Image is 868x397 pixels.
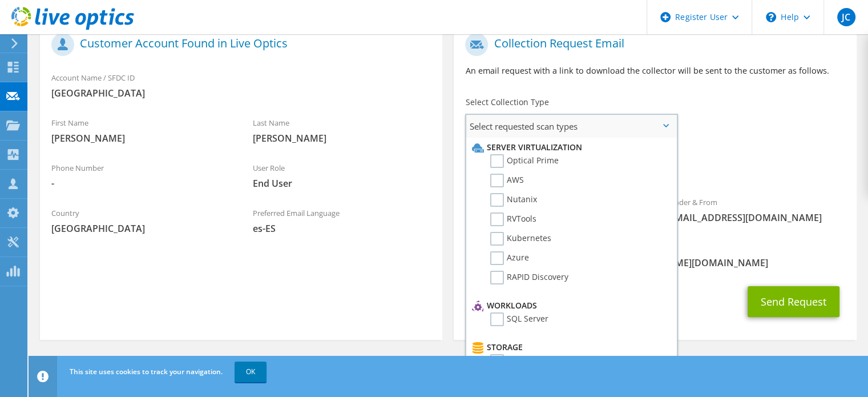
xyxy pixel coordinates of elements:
div: Country [40,201,241,240]
span: [PERSON_NAME] [253,132,431,145]
span: [EMAIL_ADDRESS][DOMAIN_NAME] [667,211,845,224]
span: JC [837,8,855,26]
h1: Collection Request Email [465,33,839,56]
label: Azure [490,251,529,265]
span: es-ES [253,222,431,235]
div: Requested Collections [454,142,856,185]
div: Phone Number [40,156,241,195]
span: - [51,177,230,190]
label: AWS [490,174,524,187]
li: Storage [469,340,671,354]
p: An email request with a link to download the collector will be sent to the customer as follows. [465,65,845,77]
div: First Name [40,111,241,150]
span: [GEOGRAPHIC_DATA] [51,222,230,235]
svg: \n [766,12,776,22]
div: Last Name [241,111,443,150]
label: CLARiiON/VNX [490,354,562,368]
label: Select Collection Type [465,97,548,108]
a: OK [235,362,267,382]
label: Optical Prime [490,154,559,168]
div: Preferred Email Language [241,201,443,240]
label: Kubernetes [490,232,551,246]
div: To [454,190,655,230]
h1: Customer Account Found in Live Optics [51,33,425,56]
li: Server Virtualization [469,141,671,154]
span: Select requested scan types [466,115,676,138]
button: Send Request [748,286,839,317]
label: RAPID Discovery [490,271,568,284]
li: Workloads [469,299,671,312]
div: User Role [241,156,443,195]
span: [GEOGRAPHIC_DATA] [51,87,431,99]
div: Sender & From [655,190,857,230]
div: CC & Reply To [454,235,856,275]
label: SQL Server [490,312,548,326]
span: [PERSON_NAME] [51,132,230,145]
div: Account Name / SFDC ID [40,66,442,105]
span: End User [253,177,431,190]
span: This site uses cookies to track your navigation. [70,367,223,376]
label: Nutanix [490,193,537,207]
label: RVTools [490,212,536,226]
